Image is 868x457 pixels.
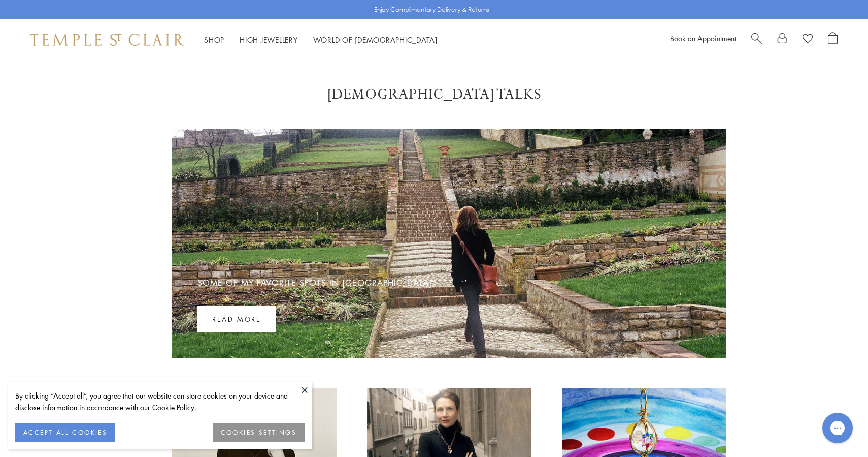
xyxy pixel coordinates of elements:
button: ACCEPT ALL COOKIES [15,423,115,442]
nav: Main navigation [204,34,438,46]
a: Open Shopping Bag [828,32,838,47]
a: World of [DEMOGRAPHIC_DATA]World of [DEMOGRAPHIC_DATA] [313,35,438,45]
button: COOKIES SETTINGS [213,423,305,442]
h1: [DEMOGRAPHIC_DATA] Talks [41,85,827,104]
iframe: Gorgias live chat messenger [817,409,858,447]
a: Some of My Favorite Spots in [GEOGRAPHIC_DATA] [197,277,432,288]
img: Temple St. Clair [30,34,184,46]
a: Book an Appointment [670,33,736,43]
a: ShopShop [204,35,224,45]
a: Read more [197,306,276,332]
div: By clicking “Accept all”, you agree that our website can store cookies on your device and disclos... [15,390,305,413]
a: High JewelleryHigh Jewellery [240,35,298,45]
a: Search [751,32,762,47]
a: View Wishlist [803,32,813,47]
p: Enjoy Complimentary Delivery & Returns [374,5,489,15]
